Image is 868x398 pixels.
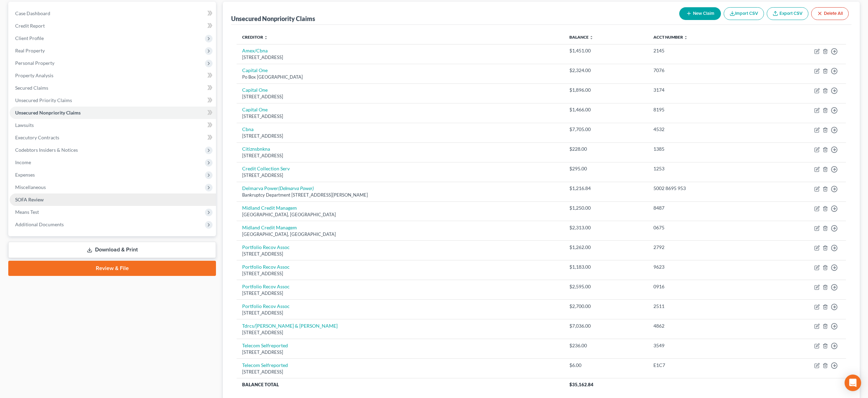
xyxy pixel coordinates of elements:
[15,72,53,78] span: Property Analysis
[653,47,751,54] div: 2145
[242,225,297,230] a: Midland Credit Managem
[242,34,268,40] a: Creditor unfold_more
[653,34,688,40] a: Acct Number unfold_more
[569,34,593,40] a: Balance unfold_more
[15,60,54,66] span: Personal Property
[15,85,48,91] span: Secured Claims
[242,349,558,356] div: [STREET_ADDRESS]
[653,146,751,152] div: 1385
[653,165,751,172] div: 1253
[242,126,254,132] a: Cbna
[653,67,751,74] div: 7076
[242,362,288,368] a: Telecom Selfreported
[653,106,751,113] div: 8195
[767,7,808,20] a: Export CSV
[242,166,290,171] a: Credit Collection Serv
[242,48,268,53] a: Amex/Cbna
[15,122,34,128] span: Lawsuits
[15,97,72,103] span: Unsecured Priority Claims
[242,87,268,93] a: Capital One
[242,67,268,73] a: Capital One
[569,165,642,172] div: $295.00
[724,7,764,20] button: Import CSV
[8,242,216,258] a: Download & Print
[15,35,44,41] span: Client Profile
[10,131,216,144] a: Executory Contracts
[569,224,642,231] div: $2,313.00
[15,184,46,190] span: Miscellaneous
[653,244,751,251] div: 2792
[242,152,558,159] div: [STREET_ADDRESS]
[242,342,288,348] a: Telecom Selfreported
[684,36,688,40] i: unfold_more
[15,221,64,227] span: Additional Documents
[10,20,216,32] a: Credit Report
[242,329,558,336] div: [STREET_ADDRESS]
[242,290,558,297] div: [STREET_ADDRESS]
[15,23,45,29] span: Credit Report
[242,107,268,112] a: Capital One
[242,264,290,270] a: Portfolio Recov Assoc
[242,310,558,316] div: [STREET_ADDRESS]
[242,283,290,289] a: Portfolio Recov Assoc
[10,193,216,206] a: SOFA Review
[653,342,751,349] div: 3549
[15,159,31,165] span: Income
[845,375,861,391] div: Open Intercom Messenger
[653,185,751,192] div: 5002 8695 953
[242,133,558,139] div: [STREET_ADDRESS]
[569,342,642,349] div: $236.00
[15,197,44,202] span: SOFA Review
[653,303,751,310] div: 2511
[569,185,642,192] div: $1,216.84
[242,303,290,309] a: Portfolio Recov Assoc
[10,107,216,119] a: Unsecured Nonpriority Claims
[569,382,593,387] span: $35,162.84
[653,322,751,329] div: 4862
[8,261,216,276] a: Review & File
[242,172,558,179] div: [STREET_ADDRESS]
[242,205,297,211] a: Midland Credit Managem
[15,172,35,178] span: Expenses
[569,87,642,93] div: $1,896.00
[569,67,642,74] div: $2,324.00
[569,146,642,152] div: $228.00
[569,362,642,369] div: $6.00
[278,185,314,191] i: (Delmarva Power)
[569,263,642,270] div: $1,183.00
[569,303,642,310] div: $2,700.00
[10,119,216,131] a: Lawsuits
[10,7,216,20] a: Case Dashboard
[264,36,268,40] i: unfold_more
[653,205,751,211] div: 8487
[569,244,642,251] div: $1,262.00
[10,82,216,94] a: Secured Claims
[231,14,315,23] div: Unsecured Nonpriority Claims
[569,322,642,329] div: $7,036.00
[242,54,558,61] div: [STREET_ADDRESS]
[15,147,78,153] span: Codebtors Insiders & Notices
[569,126,642,133] div: $7,705.00
[242,192,558,198] div: Bankruptcy Department [STREET_ADDRESS][PERSON_NAME]
[242,231,558,238] div: [GEOGRAPHIC_DATA], [GEOGRAPHIC_DATA]
[237,378,564,391] th: Balance Total
[15,209,39,215] span: Means Test
[679,7,721,20] button: New Claim
[242,185,314,191] a: Delmarva Power(Delmarva Power)
[653,283,751,290] div: 0916
[653,126,751,133] div: 4532
[15,48,45,53] span: Real Property
[242,323,338,329] a: Tdrcs/[PERSON_NAME] & [PERSON_NAME]
[653,362,751,369] div: E1C7
[242,211,558,218] div: [GEOGRAPHIC_DATA], [GEOGRAPHIC_DATA]
[569,205,642,211] div: $1,250.00
[569,283,642,290] div: $2,595.00
[242,146,270,152] a: Citiznsbnkna
[653,87,751,93] div: 3174
[242,113,558,120] div: [STREET_ADDRESS]
[242,244,290,250] a: Portfolio Recov Assoc
[242,369,558,375] div: [STREET_ADDRESS]
[242,270,558,277] div: [STREET_ADDRESS]
[15,135,59,140] span: Executory Contracts
[242,93,558,100] div: [STREET_ADDRESS]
